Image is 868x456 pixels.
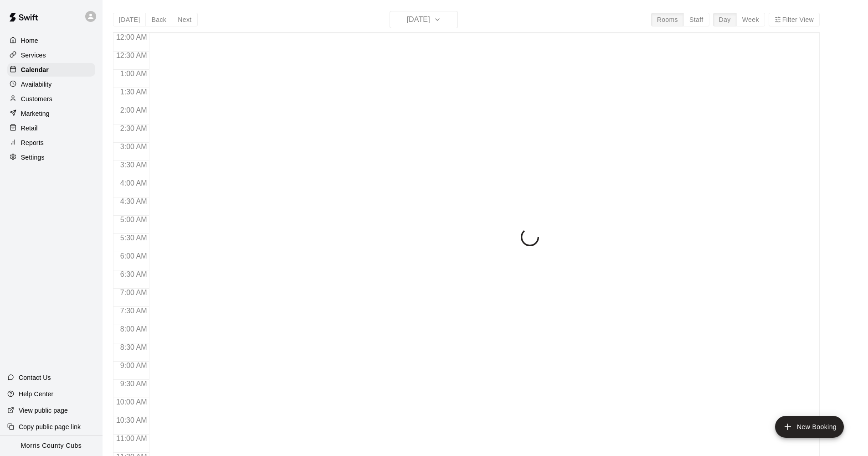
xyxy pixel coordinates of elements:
[114,52,149,59] span: 12:30 AM
[118,289,149,296] span: 7:00 AM
[118,270,149,278] span: 6:30 AM
[19,406,68,415] p: View public page
[19,373,51,382] p: Contact Us
[21,109,50,118] p: Marketing
[114,33,149,41] span: 12:00 AM
[21,94,52,104] p: Customers
[21,153,45,162] p: Settings
[21,124,38,133] p: Retail
[118,161,149,169] span: 3:30 AM
[775,416,844,438] button: add
[7,92,95,106] a: Customers
[118,106,149,114] span: 2:00 AM
[7,78,95,91] a: Availability
[118,307,149,315] span: 7:30 AM
[118,362,149,369] span: 9:00 AM
[118,179,149,187] span: 4:00 AM
[7,150,95,164] a: Settings
[7,63,95,77] a: Calendar
[118,252,149,260] span: 6:00 AM
[21,65,49,74] p: Calendar
[7,121,95,135] a: Retail
[21,80,52,89] p: Availability
[114,398,149,406] span: 10:00 AM
[118,343,149,351] span: 8:30 AM
[19,389,53,399] p: Help Center
[19,422,81,431] p: Copy public page link
[118,124,149,132] span: 2:30 AM
[114,435,149,442] span: 11:00 AM
[7,34,95,47] a: Home
[118,143,149,150] span: 3:00 AM
[7,48,95,62] a: Services
[118,325,149,333] span: 8:00 AM
[21,138,44,147] p: Reports
[118,380,149,388] span: 9:30 AM
[118,88,149,96] span: 1:30 AM
[21,36,38,45] p: Home
[118,234,149,242] span: 5:30 AM
[21,441,82,451] p: Morris County Cubs
[21,51,46,60] p: Services
[118,216,149,223] span: 5:00 AM
[7,136,95,150] a: Reports
[7,107,95,120] a: Marketing
[114,416,149,424] span: 10:30 AM
[118,197,149,205] span: 4:30 AM
[118,70,149,78] span: 1:00 AM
